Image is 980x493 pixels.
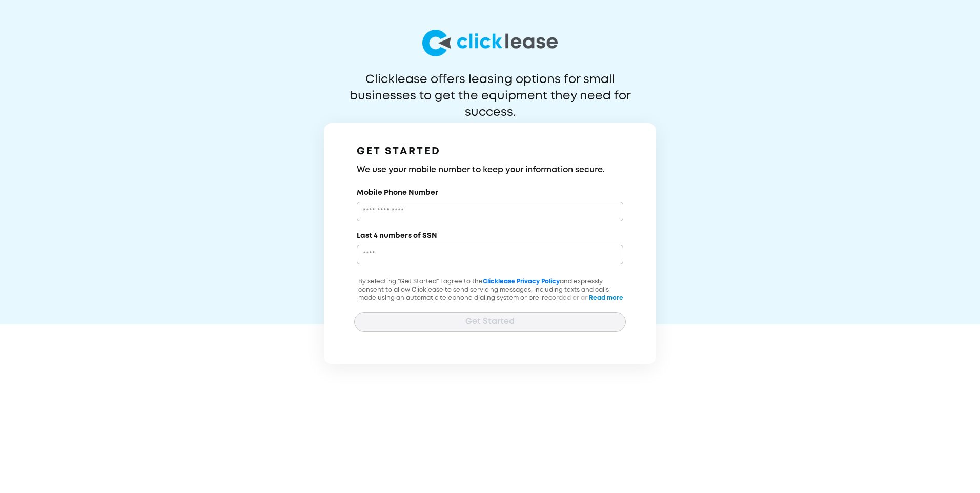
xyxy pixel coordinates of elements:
img: logo-larg [422,30,558,56]
p: Clicklease offers leasing options for small businesses to get the equipment they need for success. [324,72,656,105]
label: Mobile Phone Number [357,188,438,198]
button: Get Started [354,312,626,332]
label: Last 4 numbers of SSN [357,231,437,241]
h3: We use your mobile number to keep your information secure. [357,164,623,176]
a: Clicklease Privacy Policy [483,279,560,284]
h1: GET STARTED [357,143,623,160]
p: By selecting "Get Started" I agree to the and expressly consent to allow Clicklease to send servi... [354,278,626,327]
